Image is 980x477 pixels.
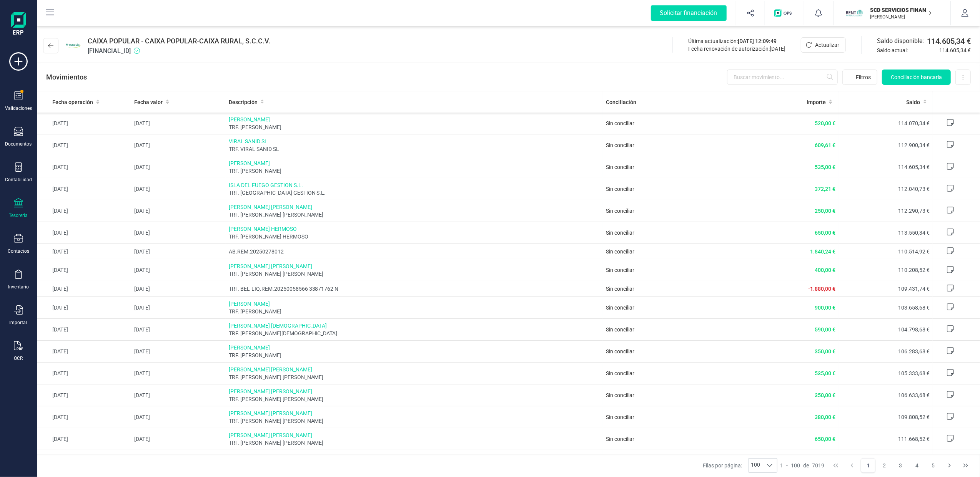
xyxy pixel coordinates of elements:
span: TRF. [PERSON_NAME] [229,351,600,359]
span: [PERSON_NAME] [PERSON_NAME] [229,366,600,373]
span: 1.840,24 € [810,248,835,255]
button: Page 4 [910,458,924,473]
span: Saldo [907,98,920,106]
img: SC [846,5,863,22]
span: Fecha operación [52,98,93,106]
span: [DATE] 12:09:49 [738,38,777,44]
span: TRF. [PERSON_NAME] [229,167,600,175]
span: CAIXA POPULAR - CAIXA POPULAR-CAIXA RURAL, S.C.C.V. [88,36,270,46]
span: PLUS SERVICES MANAGEMENT IBERIA S.L [229,453,600,461]
div: Inventario [8,284,29,290]
span: 900,00 € [815,305,835,311]
p: [PERSON_NAME] [870,14,932,20]
img: Logo Finanedi [11,12,26,37]
div: Contactos [8,248,29,254]
span: [PERSON_NAME] [229,300,600,308]
span: Sin conciliar [606,230,634,236]
span: TRF. [PERSON_NAME] [PERSON_NAME] [229,270,600,278]
div: Última actualización: [688,37,785,45]
span: [PERSON_NAME] [229,116,600,123]
td: [DATE] [37,281,131,296]
td: [DATE] [37,296,131,318]
span: Sin conciliar [606,286,634,292]
span: 100 [791,462,800,469]
span: TRF. [PERSON_NAME] [229,308,600,315]
div: - [780,462,825,469]
span: ISLA DEL FUEGO GESTION S.L. [229,181,600,189]
span: Fecha valor [134,98,163,106]
td: [DATE] [131,200,225,222]
div: OCR [14,355,23,361]
span: Filtros [856,73,871,81]
span: 100 [749,459,762,472]
span: Sin conciliar [606,392,634,398]
td: [DATE] [37,384,131,406]
span: [PERSON_NAME] [PERSON_NAME] [229,409,600,417]
td: 106.633,68 € [839,384,933,406]
td: 109.431,74 € [839,281,933,296]
td: [DATE] [131,259,225,281]
span: 350,00 € [815,392,835,398]
td: [DATE] [131,156,225,178]
span: TRF. [PERSON_NAME][DEMOGRAPHIC_DATA] [229,330,600,337]
img: Logo de OPS [774,9,795,17]
span: Sin conciliar [606,414,634,420]
span: 250,00 € [815,208,835,214]
td: [DATE] [37,134,131,156]
button: Actualizar [801,37,846,53]
span: 7019 [812,462,825,469]
td: [DATE] [131,134,225,156]
span: Sin conciliar [606,436,634,442]
span: [PERSON_NAME] [PERSON_NAME] [229,388,600,395]
span: TRF. [PERSON_NAME] [PERSON_NAME] [229,395,600,403]
div: Fecha renovación de autorización: [688,45,785,53]
td: [DATE] [131,450,225,472]
span: Descripción [229,98,258,106]
span: TRF. [PERSON_NAME] [PERSON_NAME] [229,439,600,447]
div: Documentos [5,141,32,147]
span: Sin conciliar [606,267,634,273]
div: Filas por página: [703,458,777,473]
div: Contabilidad [5,177,32,183]
span: Conciliación [606,98,636,106]
span: 590,00 € [815,326,835,333]
td: 114.605,34 € [839,156,933,178]
span: de [804,462,809,469]
td: [DATE] [131,178,225,200]
span: Sin conciliar [606,348,634,354]
button: Logo de OPS [770,1,799,25]
span: 535,00 € [815,164,835,170]
span: TRF. [PERSON_NAME] HERMOSO [229,233,600,240]
td: [DATE] [131,406,225,428]
span: -1.880,00 € [808,286,835,292]
td: 103.658,68 € [839,296,933,318]
span: TRF. [PERSON_NAME] [PERSON_NAME] [229,373,600,381]
span: VIRAL SANID SL [229,137,600,145]
td: [DATE] [37,428,131,450]
span: Saldo actual: [877,46,936,54]
span: 114.605,34 € [927,36,971,46]
td: [DATE] [131,113,225,134]
button: Last Page [958,458,973,473]
input: Buscar movimiento... [727,70,838,85]
td: 112.040,73 € [839,178,933,200]
span: TRF. VIRAL SANID SL [229,145,600,153]
button: Solicitar financiación [642,1,736,25]
td: [DATE] [131,244,225,259]
span: Conciliación bancaria [891,73,942,81]
span: 535,00 € [815,370,835,376]
td: 109.808,52 € [839,406,933,428]
td: 112.290,73 € [839,200,933,222]
p: SCD SERVICIOS FINANCIEROS SL [870,6,932,14]
td: [DATE] [131,428,225,450]
td: 111.668,52 € [839,428,933,450]
button: Page 1 [861,458,875,473]
span: Sin conciliar [606,186,634,192]
td: 110.208,52 € [839,259,933,281]
span: 380,00 € [815,414,835,420]
td: [DATE] [37,259,131,281]
span: [PERSON_NAME] [DEMOGRAPHIC_DATA] [229,322,600,330]
td: [DATE] [37,318,131,340]
td: [DATE] [37,200,131,222]
span: [DATE] [770,46,785,52]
